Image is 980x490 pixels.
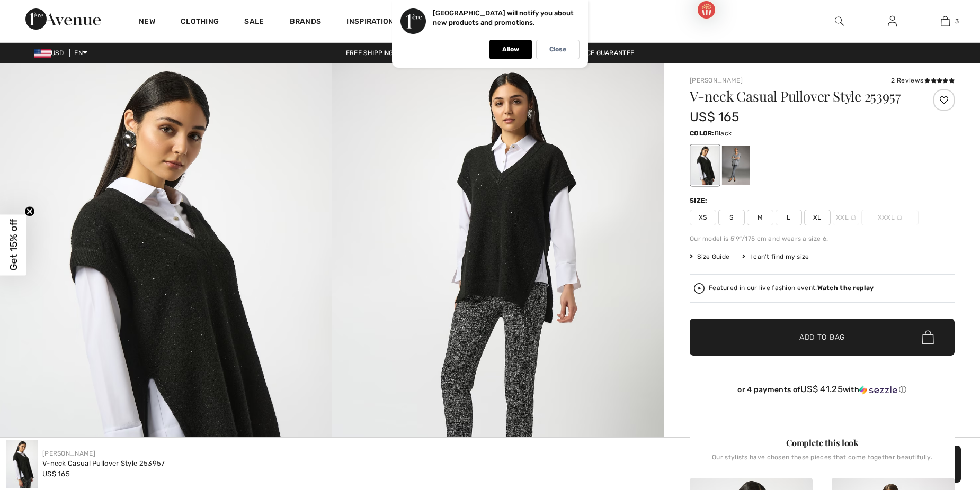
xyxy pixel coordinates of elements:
[776,210,802,225] span: L
[7,219,20,271] span: Get 15% off
[690,110,739,124] span: US$ 165
[690,130,715,137] span: Color:
[34,49,51,58] img: US Dollar
[433,9,574,26] p: [GEOGRAPHIC_DATA] will notify you about new products and promotions.
[799,332,845,343] span: Add to Bag
[888,15,897,28] img: My Info
[290,17,322,28] a: Brands
[897,215,902,220] img: ring-m.svg
[690,453,955,469] div: Our stylists have chosen these pieces that come together beautifully.
[690,252,729,261] span: Size Guide
[742,252,809,261] div: I can't find my size
[747,210,773,225] span: M
[42,458,165,469] div: V-neck Casual Pullover Style 253957
[800,384,843,394] span: US$ 41.25
[337,49,472,57] a: Free shipping on orders over $99
[25,8,101,30] img: 1ère Avenue
[694,283,705,294] img: Watch the replay
[690,384,955,398] div: or 4 payments ofUS$ 41.25withSezzle Click to learn more about Sezzle
[690,196,710,205] div: Size:
[690,319,955,356] button: Add to Bag
[955,16,959,26] span: 3
[891,76,955,85] div: 2 Reviews
[709,285,874,292] div: Featured in our live fashion event.
[690,384,955,395] div: or 4 payments of with
[244,17,264,28] a: Sale
[922,330,934,344] img: Bag.svg
[502,46,519,53] p: Allow
[690,437,955,449] div: Complete this look
[835,15,844,28] img: search the website
[24,206,35,217] button: Close teaser
[817,284,874,292] strong: Watch the replay
[42,470,70,478] span: US$ 165
[912,411,969,437] iframe: Opens a widget where you can find more information
[346,17,394,28] span: Inspiration
[859,385,897,395] img: Sezzle
[879,15,905,28] a: Sign In
[833,210,859,225] span: XXL
[690,77,743,84] a: [PERSON_NAME]
[74,49,87,57] span: EN
[941,15,950,28] img: My Bag
[691,146,719,185] div: Black
[690,234,955,243] div: Our model is 5'9"/175 cm and wears a size 6.
[690,89,911,103] h1: V-neck Casual Pullover Style 253957
[690,210,716,225] span: XS
[718,210,745,225] span: S
[804,210,831,225] span: XL
[722,146,750,185] div: Grey 163
[139,17,155,28] a: New
[919,15,971,28] a: 3
[6,440,38,488] img: V-Neck Casual Pullover Style 253957
[181,17,219,28] a: Clothing
[715,130,732,137] span: Black
[540,49,643,57] a: Lowest Price Guarantee
[42,450,95,457] a: [PERSON_NAME]
[34,49,68,57] span: USD
[851,215,856,220] img: ring-m.svg
[549,46,566,53] p: Close
[861,210,919,225] span: XXXL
